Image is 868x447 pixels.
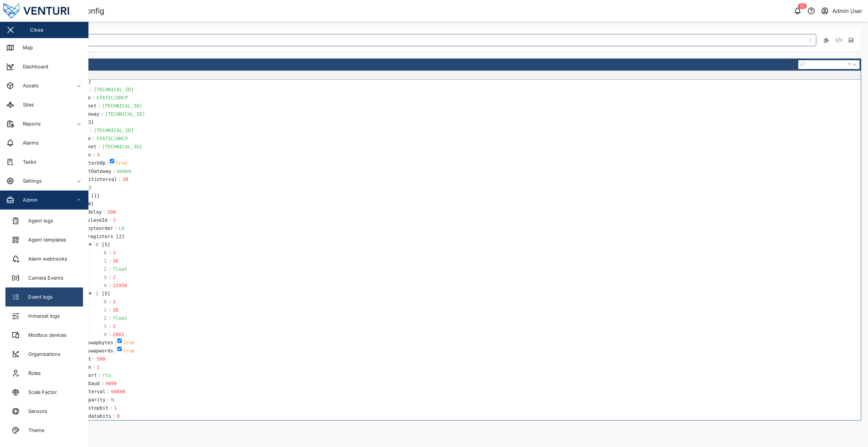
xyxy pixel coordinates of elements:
[23,255,67,263] div: Alarm webhooks
[5,383,83,402] a: Scale Factor
[5,249,83,268] a: Alarm webhooks
[115,224,117,232] td: :
[112,314,128,322] div: float
[103,208,106,216] td: :
[5,211,83,230] a: Agent logs
[23,388,57,396] div: Scale Factor
[18,196,38,204] div: Admin
[5,268,83,287] a: Camera Events
[108,265,111,273] td: :
[121,176,132,183] div: 30
[5,230,83,249] a: Agent templates
[18,120,41,128] div: Reports
[110,388,127,395] div: 60000
[115,338,117,347] td: :
[116,167,132,175] div: modem
[78,110,100,118] div: gateway
[107,159,110,167] td: :
[89,85,92,94] td: :
[103,282,108,289] div: 4
[86,347,114,354] div: swapwords
[5,402,83,421] a: Sensors
[23,217,53,225] div: Agent logs
[104,110,146,118] div: [TECHNICAL_ID]
[112,322,122,330] div: 2
[3,3,92,18] img: Main Logo
[101,379,104,387] td: :
[23,331,67,339] div: Modbus devices
[98,143,101,151] td: :
[113,404,124,412] div: 1
[5,307,83,326] a: Inmarsat logs
[5,364,83,383] a: Roles
[23,408,47,415] div: Sensors
[106,208,117,216] div: 500
[107,387,110,396] td: :
[23,369,41,377] div: Roles
[112,274,122,281] div: 2
[18,101,34,109] div: Sites
[5,326,83,345] a: Modbus devices
[89,126,92,134] td: :
[108,314,111,322] td: :
[18,158,36,166] div: Tasks
[122,339,136,346] div: true
[23,293,53,301] div: Event logs
[98,102,101,110] td: :
[90,192,101,199] div: array containing 1 items
[92,94,95,102] td: :
[93,355,95,363] td: :
[103,314,108,322] div: 2
[23,350,61,358] div: Organisations
[93,151,95,159] td: :
[86,339,114,346] div: swapbytes
[96,151,106,159] div: 3
[95,94,129,101] div: STATIC/DHCP
[86,233,114,240] div: registers
[70,167,112,175] div: defaultGateway
[832,7,862,15] div: Admin User
[103,265,108,273] div: 2
[798,3,807,9] div: 50
[108,249,111,257] td: :
[30,26,43,34] div: Close
[112,282,128,289] div: 12950
[115,347,117,355] td: :
[108,281,111,289] td: :
[101,290,111,297] div: array containing 5 items
[95,241,100,248] div: 0
[103,249,108,256] div: 0
[34,34,816,46] input: Choose an asset
[101,371,112,379] div: rtu
[112,257,122,265] div: 36
[112,331,125,338] div: 2801
[96,355,106,363] div: 500
[109,216,112,224] td: :
[108,306,111,314] td: :
[70,176,118,183] div: transmitinterval
[93,127,135,134] div: [TECHNICAL_ID]
[113,412,115,420] td: :
[103,257,108,265] div: 1
[86,241,94,249] button: Click to expand/collapse this field (Ctrl+E). Ctrl+Click to expand/collapse including all childs.
[95,290,100,297] div: 1
[86,216,108,224] div: slaveId
[112,306,122,314] div: 38
[110,404,113,412] td: :
[104,380,118,387] div: 9600
[112,265,128,273] div: float
[103,298,108,305] div: 0
[70,404,110,412] div: rs485-stopbit
[18,139,39,147] div: Alarms
[108,330,111,338] td: :
[92,134,95,143] td: :
[108,322,111,330] td: :
[95,135,129,142] div: STATIC/DHCP
[70,412,112,420] div: rs485-databits
[110,396,121,403] div: N
[18,177,42,185] div: Settings
[101,143,143,150] div: [TECHNICAL_ID]
[18,82,39,89] div: Assets
[115,233,126,240] div: array containing 2 items
[101,102,143,110] div: [TECHNICAL_ID]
